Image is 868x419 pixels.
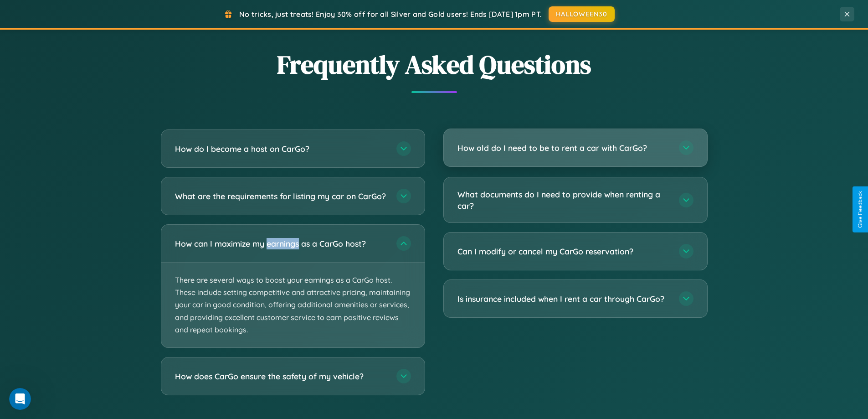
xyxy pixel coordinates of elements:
[161,263,425,347] p: There are several ways to boost your earnings as a CarGo host. These include setting competitive ...
[457,293,670,305] h3: Is insurance included when I rent a car through CarGo?
[457,189,670,211] h3: What documents do I need to provide when renting a car?
[857,191,863,228] div: Give Feedback
[9,388,31,410] iframe: Intercom live chat
[175,191,387,202] h3: What are the requirements for listing my car on CarGo?
[175,238,387,249] h3: How can I maximize my earnings as a CarGo host?
[175,371,387,382] h3: How does CarGo ensure the safety of my vehicle?
[457,246,670,257] h3: Can I modify or cancel my CarGo reservation?
[239,10,542,19] span: No tricks, just treats! Enjoy 30% off for all Silver and Gold users! Ends [DATE] 1pm PT.
[161,47,708,82] h2: Frequently Asked Questions
[457,142,670,154] h3: How old do I need to be to rent a car with CarGo?
[175,143,387,155] h3: How do I become a host on CarGo?
[549,6,615,22] button: HALLOWEEN30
